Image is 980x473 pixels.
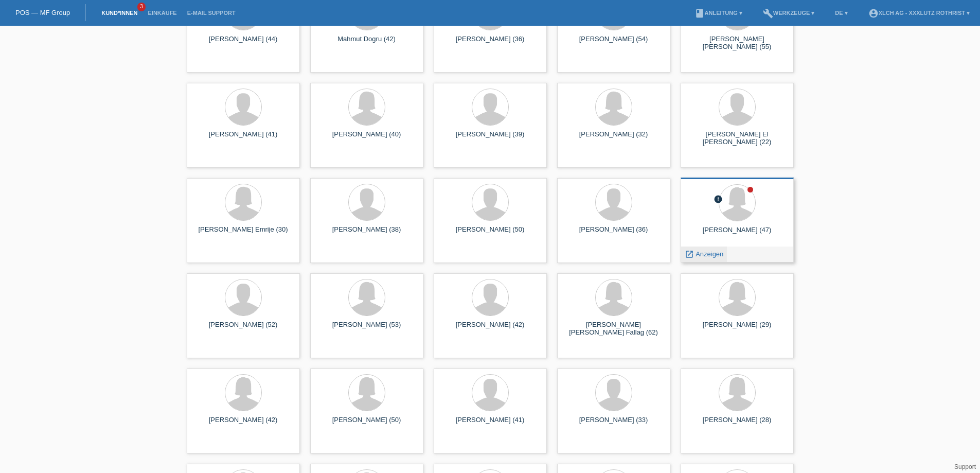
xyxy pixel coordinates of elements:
a: E-Mail Support [182,10,241,16]
a: launch Anzeigen [685,250,724,258]
a: buildWerkzeuge ▾ [758,10,820,16]
div: [PERSON_NAME] (41) [195,130,292,147]
div: [PERSON_NAME] (53) [318,321,415,337]
div: [PERSON_NAME] (50) [442,225,539,242]
div: [PERSON_NAME] El [PERSON_NAME] (22) [689,130,786,147]
i: error [714,195,723,204]
a: POS — MF Group [15,9,70,16]
div: [PERSON_NAME] (52) [195,321,292,337]
div: [PERSON_NAME] (36) [442,35,539,51]
div: [PERSON_NAME] (50) [318,416,415,432]
div: [PERSON_NAME] (54) [565,35,662,51]
div: [PERSON_NAME] Emrije (30) [195,225,292,242]
a: bookAnleitung ▾ [689,10,747,16]
div: [PERSON_NAME] (42) [442,321,539,337]
div: [PERSON_NAME] (42) [195,416,292,432]
i: build [763,8,773,19]
a: DE ▾ [830,10,852,16]
div: [PERSON_NAME] (28) [689,416,786,432]
a: account_circleXLCH AG - XXXLutz Rothrist ▾ [863,10,975,16]
div: [PERSON_NAME] (29) [689,321,786,337]
i: launch [685,250,694,259]
span: 3 [137,3,146,11]
span: Anzeigen [696,250,723,258]
div: [PERSON_NAME] (44) [195,35,292,51]
div: [PERSON_NAME] (36) [565,225,662,242]
div: [PERSON_NAME] (47) [689,226,786,242]
a: Einkäufe [142,10,182,16]
div: [PERSON_NAME] (38) [318,225,415,242]
i: account_circle [868,8,879,19]
div: [PERSON_NAME] [PERSON_NAME] (55) [689,35,786,51]
div: Mahmut Dogru (42) [318,35,415,51]
div: [PERSON_NAME] (40) [318,130,415,147]
div: [PERSON_NAME] (41) [442,416,539,432]
a: Kund*innen [96,10,142,16]
div: [PERSON_NAME] [PERSON_NAME] Fallag (62) [565,321,662,337]
div: [PERSON_NAME] (39) [442,130,539,147]
div: Unbestätigt, in Bearbeitung [714,195,723,205]
i: book [694,8,705,19]
div: [PERSON_NAME] (33) [565,416,662,432]
div: [PERSON_NAME] (32) [565,130,662,147]
a: Support [954,463,976,470]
